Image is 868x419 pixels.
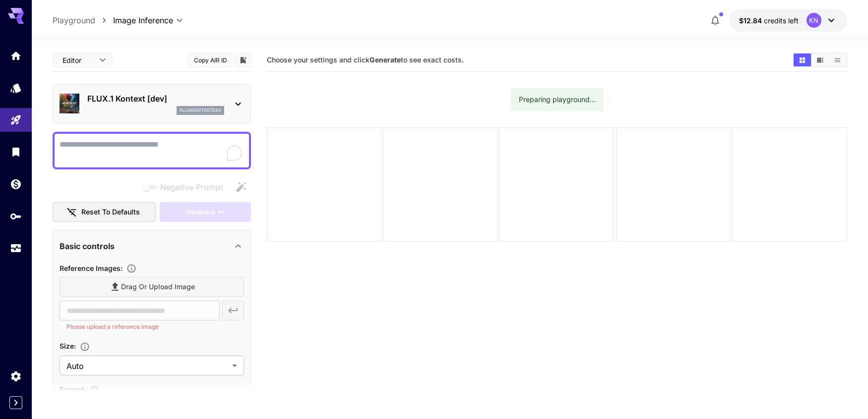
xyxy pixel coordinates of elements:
[10,82,22,94] div: Models
[66,322,213,332] p: Please upload a reference image
[60,89,244,119] div: FLUX.1 Kontext [dev]fluxkontextdev
[76,342,94,352] button: Adjust the dimensions of the generated image by specifying its width and height in pixels, or sel...
[794,53,811,66] button: Show images in grid view
[10,178,22,190] div: Wallet
[160,181,223,193] span: Negative Prompt
[793,52,847,67] div: Show images in grid viewShow images in video viewShow images in list view
[53,202,156,222] button: Reset to defaults
[60,139,244,162] textarea: To enrich screen reader interactions, please activate Accessibility in Grammarly extension settings
[739,15,799,26] div: $12.83567
[53,14,95,26] a: Playground
[239,54,248,66] button: Add to library
[764,16,799,25] span: credits left
[9,396,22,409] button: Expand sidebar
[87,93,224,105] p: FLUX.1 Kontext [dev]
[62,55,93,65] span: Editor
[519,91,596,108] div: Preparing playground...
[60,234,244,258] div: Basic controls
[180,107,221,114] p: fluxkontextdev
[140,181,231,193] span: Negative prompts are not compatible with the selected model.
[829,53,846,66] button: Show images in list view
[123,263,140,273] button: Upload a reference image to guide the result. This is needed for Image-to-Image or Inpainting. Su...
[113,14,173,26] span: Image Inference
[10,50,22,62] div: Home
[188,53,233,67] button: Copy AIR ID
[60,240,115,252] p: Basic controls
[53,14,113,26] nav: breadcrumb
[729,9,847,32] button: $12.83567KN
[10,146,22,158] div: Library
[10,242,22,255] div: Usage
[160,202,251,222] div: Please upload a reference image
[10,370,22,382] div: Settings
[60,264,123,272] span: Reference Images :
[811,53,829,66] button: Show images in video view
[806,13,821,28] div: KN
[60,342,76,350] span: Size :
[370,55,401,64] b: Generate
[267,55,464,64] span: Choose your settings and click to see exact costs.
[10,114,22,126] div: Playground
[66,360,228,372] span: Auto
[10,210,22,222] div: API Keys
[739,16,764,25] span: $12.84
